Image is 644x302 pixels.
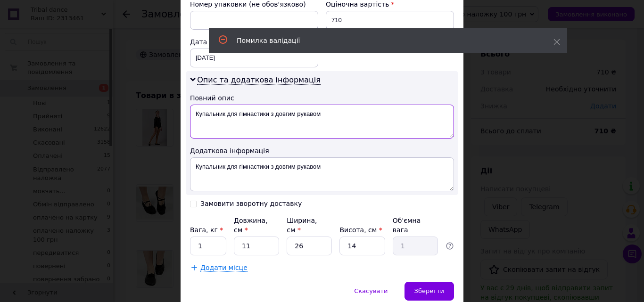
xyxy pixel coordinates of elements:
[190,146,454,155] div: Додаткова інформація
[414,287,444,294] span: Зберегти
[200,200,302,208] div: Замовити зворотну доставку
[190,37,318,47] div: Дата відправки
[190,226,223,234] label: Вага, кг
[190,93,454,103] div: Повний опис
[197,75,321,85] span: Опис та додаткова інформація
[339,226,382,234] label: Висота, см
[234,217,268,234] label: Довжина, см
[190,105,454,139] textarea: Купальник для гімнастики з довгим рукавом
[354,287,388,294] span: Скасувати
[200,264,248,272] span: Додати місце
[393,216,438,235] div: Об'ємна вага
[237,36,530,45] div: Помилка валідації
[190,157,454,191] textarea: Купальник для гімнастики з довгим рукавом
[287,217,317,234] label: Ширина, см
